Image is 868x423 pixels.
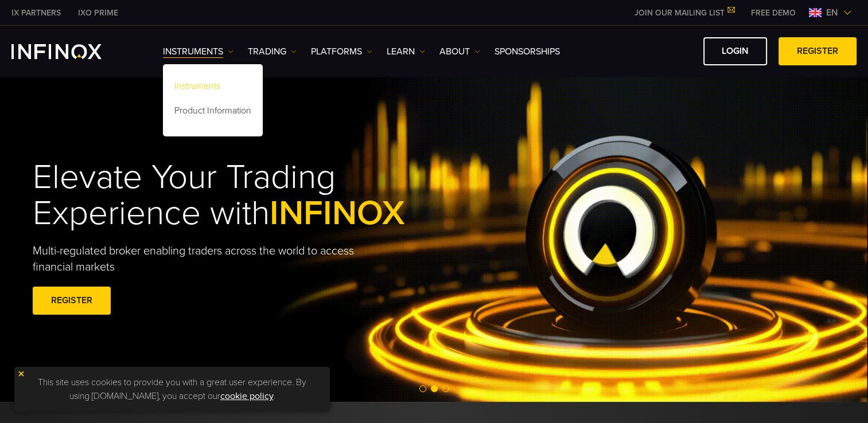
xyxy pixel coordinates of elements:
[442,385,449,392] span: Go to slide 3
[220,390,274,402] a: cookie policy
[387,45,425,58] a: Learn
[3,7,69,19] a: INFINOX
[779,37,857,65] a: REGISTER
[33,287,111,315] a: REGISTER
[248,45,297,58] a: TRADING
[11,44,129,59] a: INFINOX Logo
[163,45,233,58] a: Instruments
[163,100,263,125] a: Product Information
[431,385,438,392] span: Go to slide 2
[17,370,25,378] img: yellow close icon
[270,193,405,234] span: INFINOX
[495,45,560,58] a: SPONSORSHIPS
[33,243,373,275] p: Multi-regulated broker enabling traders across the world to access financial markets
[742,7,804,19] a: INFINOX MENU
[69,7,127,19] a: INFINOX
[822,6,843,19] span: en
[20,373,324,406] p: This site uses cookies to provide you with a great user experience. By using [DOMAIN_NAME], you a...
[33,159,458,232] h1: Elevate Your Trading Experience with
[419,385,426,392] span: Go to slide 1
[703,37,767,65] a: LOGIN
[626,8,742,18] a: JOIN OUR MAILING LIST
[163,76,263,100] a: Instruments
[311,45,372,58] a: PLATFORMS
[439,45,480,58] a: ABOUT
